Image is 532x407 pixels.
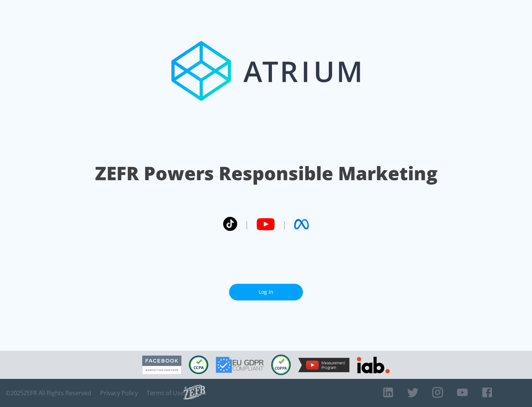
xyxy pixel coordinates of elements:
h1: ZEFR Powers Responsible Marketing [95,161,437,186]
img: YouTube Measurement Program [298,358,349,372]
a: Privacy Policy [100,389,138,397]
a: Log In [229,284,303,300]
img: IAB [357,357,390,373]
a: Terms of Use [147,389,184,397]
span: | [245,219,249,230]
img: Facebook Marketing Partner [142,356,181,374]
img: GDPR Compliant [216,357,264,373]
span: | [282,219,287,230]
span: © 2025 ZEFR All Rights Reserved [6,389,91,397]
img: CCPA Compliant [189,356,208,374]
img: COPPA Compliant [271,354,291,375]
